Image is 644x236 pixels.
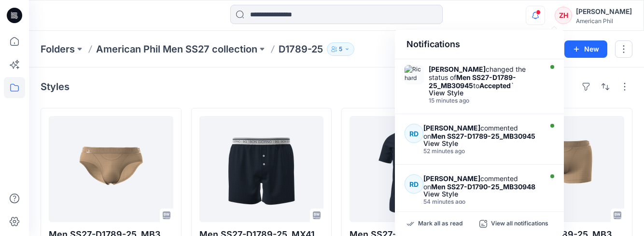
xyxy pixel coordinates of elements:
[41,42,75,56] a: Folders
[423,140,539,147] div: View Style
[327,42,354,56] button: 5
[405,124,423,143] div: RD
[429,65,540,90] div: changed the status of to `
[41,81,70,92] h4: Styles
[423,191,539,197] div: View Style
[429,97,540,104] div: Friday, August 15, 2025 03:35
[96,42,257,56] a: American Phil Men SS27 collection
[431,132,535,140] strong: Men SS27-D1789-25_MB30945
[564,40,607,58] button: New
[279,42,323,56] p: D1789-25
[429,73,516,90] strong: Men SS27-D1789-25_MB30945
[199,116,324,222] a: Men SS27-D1789-25_MX41344
[423,124,480,132] strong: [PERSON_NAME]
[555,7,572,24] div: ZH
[429,65,486,73] strong: [PERSON_NAME]
[491,220,548,228] p: View all notifications
[405,174,423,194] div: RD
[423,174,539,191] div: commented on
[576,17,632,25] div: American Phil
[423,124,539,140] div: commented on
[49,116,173,222] a: Men SS27-D1789-25_MB30945
[431,183,535,191] strong: Men SS27-D1790-25_MB30948
[350,116,474,222] a: Men SS27-D1789-25_MS61373A
[479,81,511,90] strong: Accepted
[405,65,424,84] img: Richard Dromard
[576,6,632,17] div: [PERSON_NAME]
[423,198,539,205] div: Friday, August 15, 2025 02:56
[339,44,342,54] p: 5
[395,30,564,59] div: Notifications
[418,220,462,228] p: Mark all as read
[429,90,540,96] div: View Style
[423,148,539,155] div: Friday, August 15, 2025 02:58
[423,174,480,183] strong: [PERSON_NAME]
